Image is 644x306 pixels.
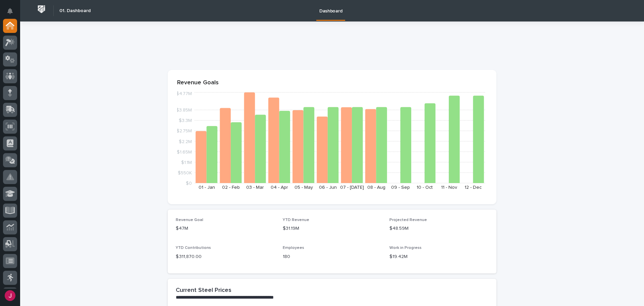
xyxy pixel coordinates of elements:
[8,8,17,19] div: Notifications
[294,185,313,190] text: 05 - May
[176,218,203,222] span: Revenue Goal
[176,253,275,260] p: $ 311,870.00
[186,181,192,186] tspan: $0
[199,185,215,190] text: 01 - Jan
[389,225,488,232] p: $48.59M
[283,225,382,232] p: $31.19M
[177,79,487,87] p: Revenue Goals
[3,4,17,18] button: Notifications
[283,218,309,222] span: YTD Revenue
[179,118,192,123] tspan: $3.3M
[417,185,433,190] text: 10 - Oct
[389,246,422,250] span: Work in Progress
[59,8,91,14] h2: 01. Dashboard
[179,139,192,144] tspan: $2.2M
[367,185,385,190] text: 08 - Aug
[176,246,211,250] span: YTD Contributions
[176,129,192,133] tspan: $2.75M
[283,253,382,260] p: 180
[35,3,48,15] img: Workspace Logo
[465,185,482,190] text: 12 - Dec
[340,185,364,190] text: 07 - [DATE]
[389,253,488,260] p: $19.42M
[176,108,192,113] tspan: $3.85M
[222,185,240,190] text: 02 - Feb
[389,218,427,222] span: Projected Revenue
[246,185,264,190] text: 03 - Mar
[178,170,192,175] tspan: $550K
[181,160,192,165] tspan: $1.1M
[319,185,337,190] text: 06 - Jun
[176,287,231,294] h2: Current Steel Prices
[176,225,275,232] p: $47M
[271,185,288,190] text: 04 - Apr
[391,185,410,190] text: 09 - Sep
[3,289,17,303] button: users-avatar
[441,185,457,190] text: 11 - Nov
[176,91,192,96] tspan: $4.77M
[283,246,304,250] span: Employees
[177,149,192,154] tspan: $1.65M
